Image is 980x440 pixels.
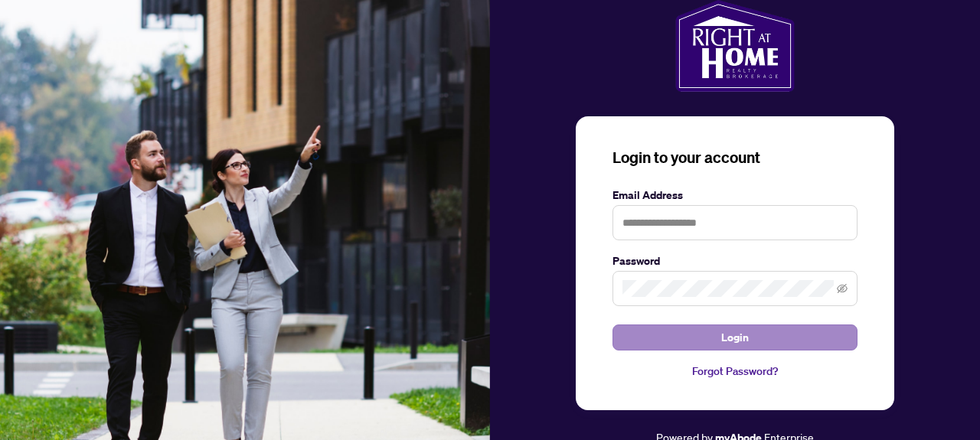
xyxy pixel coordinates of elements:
[837,283,848,294] span: eye-invisible
[612,253,857,269] label: Password
[721,325,749,350] span: Login
[612,324,857,350] button: Login
[612,187,857,204] label: Email Address
[612,147,857,168] h3: Login to your account
[612,363,857,380] a: Forgot Password?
